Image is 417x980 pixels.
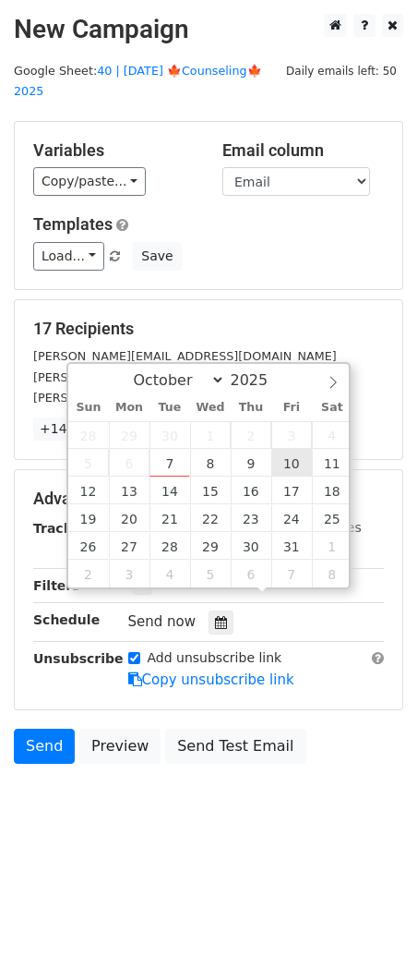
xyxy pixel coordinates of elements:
[68,504,109,532] span: October 19, 2025
[33,140,195,161] h5: Variables
[271,402,312,414] span: Fri
[149,477,190,504] span: October 14, 2025
[312,449,352,477] span: October 11, 2025
[128,613,197,630] span: Send now
[190,449,231,477] span: October 8, 2025
[280,61,403,81] span: Daily emails left: 50
[109,449,149,477] span: October 6, 2025
[149,402,190,414] span: Tue
[231,532,271,560] span: October 30, 2025
[165,729,305,764] a: Send Test Email
[190,560,231,587] span: November 5, 2025
[149,532,190,560] span: October 28, 2025
[14,64,262,99] small: Google Sheet:
[231,449,271,477] span: October 9, 2025
[289,518,361,538] label: UTM Codes
[109,421,149,449] span: September 29, 2025
[222,140,384,161] h5: Email column
[109,560,149,587] span: November 3, 2025
[231,560,271,587] span: November 6, 2025
[33,214,113,234] a: Templates
[190,402,231,414] span: Wed
[33,349,337,363] small: [PERSON_NAME][EMAIL_ADDRESS][DOMAIN_NAME]
[312,402,352,414] span: Sat
[190,477,231,504] span: October 15, 2025
[312,532,352,560] span: November 1, 2025
[231,477,271,504] span: October 16, 2025
[325,891,417,980] iframe: Chat Widget
[149,421,190,449] span: September 30, 2025
[68,532,109,560] span: October 26, 2025
[109,504,149,532] span: October 20, 2025
[33,391,337,405] small: [PERSON_NAME][EMAIL_ADDRESS][DOMAIN_NAME]
[109,532,149,560] span: October 27, 2025
[33,242,104,271] a: Load...
[271,504,312,532] span: October 24, 2025
[33,489,384,509] h5: Advanced
[271,421,312,449] span: October 3, 2025
[312,421,352,449] span: October 4, 2025
[14,14,403,45] h2: New Campaign
[190,504,231,532] span: October 22, 2025
[225,371,292,389] input: Year
[148,648,282,668] label: Add unsubscribe link
[271,560,312,587] span: November 7, 2025
[33,612,100,627] strong: Schedule
[33,167,146,196] a: Copy/paste...
[231,421,271,449] span: October 2, 2025
[33,370,337,384] small: [PERSON_NAME][EMAIL_ADDRESS][DOMAIN_NAME]
[109,402,149,414] span: Mon
[149,449,190,477] span: October 7, 2025
[14,729,75,764] a: Send
[312,560,352,587] span: November 8, 2025
[68,402,109,414] span: Sun
[133,242,181,271] button: Save
[271,532,312,560] span: October 31, 2025
[190,421,231,449] span: October 1, 2025
[68,421,109,449] span: September 28, 2025
[128,671,294,688] a: Copy unsubscribe link
[149,560,190,587] span: November 4, 2025
[33,417,111,441] a: +14 more
[14,64,262,99] a: 40 | [DATE] 🍁Counseling🍁 2025
[190,532,231,560] span: October 29, 2025
[149,504,190,532] span: October 21, 2025
[231,504,271,532] span: October 23, 2025
[68,560,109,587] span: November 2, 2025
[68,449,109,477] span: October 5, 2025
[68,477,109,504] span: October 12, 2025
[312,477,352,504] span: October 18, 2025
[33,521,95,536] strong: Tracking
[33,651,124,666] strong: Unsubscribe
[33,578,80,593] strong: Filters
[79,729,161,764] a: Preview
[109,477,149,504] span: October 13, 2025
[231,402,271,414] span: Thu
[271,449,312,477] span: October 10, 2025
[280,64,403,78] a: Daily emails left: 50
[33,319,384,339] h5: 17 Recipients
[271,477,312,504] span: October 17, 2025
[312,504,352,532] span: October 25, 2025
